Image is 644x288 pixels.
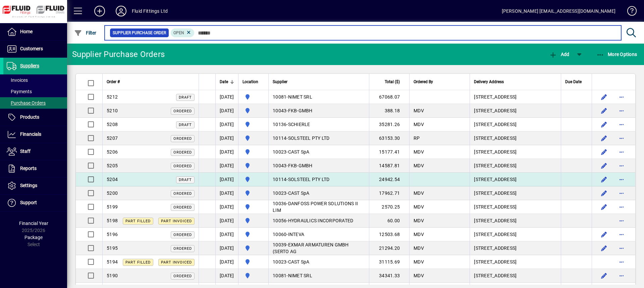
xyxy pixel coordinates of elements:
[243,258,264,266] span: AUCKLAND
[243,78,264,85] div: Location
[179,95,192,100] span: Draft
[243,148,264,156] span: AUCKLAND
[24,235,43,240] span: Package
[161,219,192,223] span: Part Invoiced
[273,78,365,85] div: Supplier
[107,190,118,196] span: 5200
[599,174,609,185] button: Edit
[107,135,118,141] span: 5207
[161,260,192,265] span: Part Invoiced
[215,269,238,283] td: [DATE]
[470,241,561,255] td: [STREET_ADDRESS]
[616,174,627,185] button: More options
[599,133,609,143] button: Edit
[3,86,67,97] a: Payments
[3,177,67,194] a: Settings
[7,77,28,83] span: Invoices
[369,145,409,159] td: 15177.41
[20,183,37,188] span: Settings
[616,201,627,212] button: More options
[113,30,166,36] span: Supplier Purchase Order
[107,149,118,155] span: 5206
[132,6,168,16] div: Fluid Fittings Ltd
[470,186,561,200] td: [STREET_ADDRESS]
[20,131,41,137] span: Financials
[243,162,264,170] span: AUCKLAND
[599,147,609,157] button: Edit
[470,131,561,145] td: [STREET_ADDRESS]
[616,92,627,102] button: More options
[3,160,67,177] a: Reports
[268,90,369,104] td: -
[470,118,561,131] td: [STREET_ADDRESS]
[215,228,238,241] td: [DATE]
[20,46,43,51] span: Customers
[616,119,627,130] button: More options
[173,233,192,237] span: Ordered
[599,270,609,281] button: Edit
[616,270,627,281] button: More options
[125,260,151,265] span: Part Filled
[616,133,627,143] button: More options
[369,214,409,228] td: 60.00
[3,194,67,211] a: Support
[243,189,264,197] span: AUCKLAND
[616,229,627,240] button: More options
[470,214,561,228] td: [STREET_ADDRESS]
[599,160,609,171] button: Edit
[288,122,310,127] span: SCHIERLE
[107,78,195,85] div: Order #
[173,150,192,155] span: Ordered
[414,149,424,155] span: MDV
[596,52,637,57] span: More Options
[107,273,118,278] span: 5190
[110,5,132,17] button: Profile
[288,163,313,168] span: FKB-GMBH
[107,163,118,168] span: 5205
[470,145,561,159] td: [STREET_ADDRESS]
[220,78,228,85] span: Date
[599,105,609,116] button: Edit
[273,149,286,155] span: 10023
[565,78,582,85] span: Due Date
[273,242,286,247] span: 10039
[20,29,33,34] span: Home
[20,200,37,205] span: Support
[74,30,97,36] span: Filter
[385,78,400,85] span: Total ($)
[369,118,409,131] td: 35281.26
[215,118,238,131] td: [DATE]
[243,272,264,280] span: AUCKLAND
[273,201,286,206] span: 10036
[215,104,238,118] td: [DATE]
[107,177,118,182] span: 5204
[215,131,238,145] td: [DATE]
[215,255,238,269] td: [DATE]
[19,221,48,226] span: Financial Year
[107,232,118,237] span: 5196
[268,255,369,269] td: -
[268,200,369,214] td: -
[470,255,561,269] td: [STREET_ADDRESS]
[215,186,238,200] td: [DATE]
[470,173,561,186] td: [STREET_ADDRESS]
[268,145,369,159] td: -
[3,41,67,57] a: Customers
[173,274,192,278] span: Ordered
[20,149,31,154] span: Staff
[3,143,67,160] a: Staff
[268,214,369,228] td: -
[215,214,238,228] td: [DATE]
[268,104,369,118] td: -
[179,178,192,182] span: Draft
[273,190,286,196] span: 10023
[20,166,37,171] span: Reports
[268,186,369,200] td: -
[288,177,330,182] span: SOLSTEEL PTY LTD
[273,78,287,85] span: Supplier
[273,201,358,213] span: DANFOSS POWER SOLUTIONS II LIM
[107,122,118,127] span: 5208
[243,244,264,252] span: AUCKLAND
[414,108,424,113] span: MDV
[369,173,409,186] td: 24942.54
